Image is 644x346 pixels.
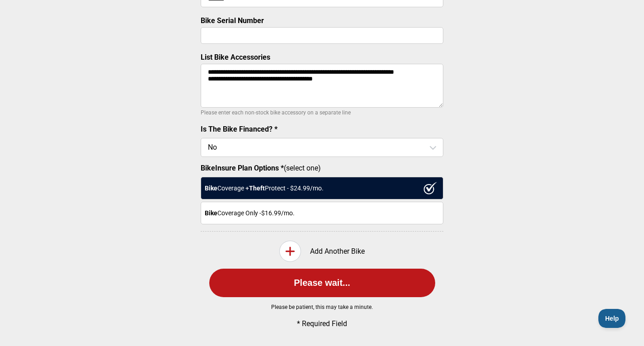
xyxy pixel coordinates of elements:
[205,209,217,217] strong: Bike
[201,125,277,133] label: Is The Bike Financed? *
[423,182,437,194] img: ux1sgP1Haf775SAghJI38DyDlYP+32lKFAAAAAElFTkSuQmCC
[201,53,270,62] label: List Bike Accessories
[201,202,443,224] div: Coverage Only - $16.99 /mo.
[209,269,435,297] button: Please wait...
[201,164,284,172] strong: BikeInsure Plan Options *
[201,16,264,25] label: Bike Serial Number
[598,309,626,328] iframe: Toggle Customer Support
[249,185,265,192] strong: Theft
[201,177,443,199] div: Coverage + Protect - $ 24.99 /mo.
[201,107,443,118] p: Please enter each non-stock bike accessory on a separate line
[187,304,458,310] p: Please be patient, this may take a minute.
[201,164,443,172] label: (select one)
[205,185,217,192] strong: Bike
[201,241,443,262] div: Add Another Bike
[216,319,428,328] p: * Required Field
